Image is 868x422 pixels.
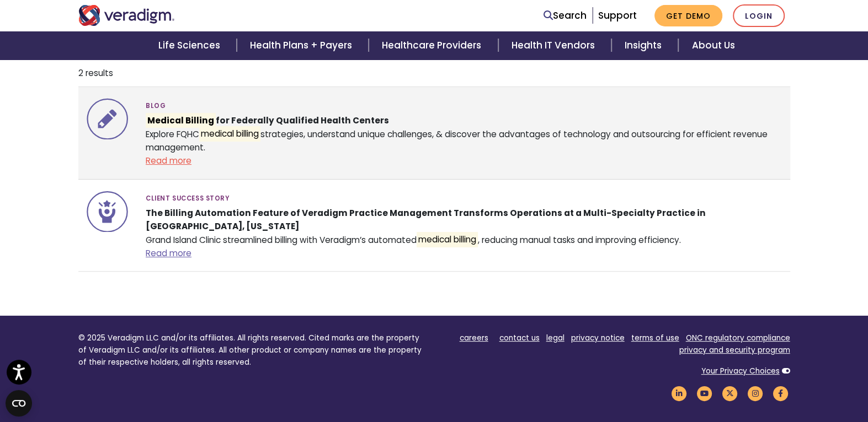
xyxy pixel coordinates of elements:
[654,5,722,26] a: Get Demo
[571,333,625,343] a: privacy notice
[87,98,128,139] img: icon-search-insights-blog-posts.svg
[87,191,128,232] img: icon-search-insights-client-success-story.svg
[146,113,389,128] strong: for Federally Qualified Health Centers
[498,31,611,59] a: Health IT Vendors
[6,390,32,416] button: Open CMP widget
[544,8,587,23] a: Search
[369,31,498,59] a: Healthcare Providers
[657,343,855,409] iframe: Drift Chat Widget
[78,60,790,87] li: 2 results
[146,191,229,207] span: Client Success Story
[237,31,369,59] a: Health Plans + Payers
[78,332,426,368] p: © 2025 Veradigm LLC and/or its affiliates. All rights reserved. Cited marks are the property of V...
[733,4,785,27] a: Login
[678,31,748,59] a: About Us
[199,126,260,141] mark: medical billing
[137,98,790,168] div: Explore FQHC strategies, understand unique challenges, & discover the advantages of technology an...
[631,333,679,343] a: terms of use
[146,207,706,232] strong: The Billing Automation Feature of Veradigm Practice Management Transforms Operations at a Multi-S...
[546,333,565,343] a: legal
[146,113,216,128] mark: Medical Billing
[611,31,678,59] a: Insights
[137,191,790,261] div: Grand Island Clinic streamlined billing with Veradigm’s automated , reducing manual tasks and imp...
[78,5,175,26] img: Veradigm logo
[146,98,166,114] span: Blog
[499,333,540,343] a: contact us
[145,31,237,59] a: Life Sciences
[686,333,790,343] a: ONC regulatory compliance
[417,232,478,247] mark: medical billing
[146,247,191,259] a: Read more
[460,333,488,343] a: careers
[146,155,191,166] a: Read more
[598,9,637,22] a: Support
